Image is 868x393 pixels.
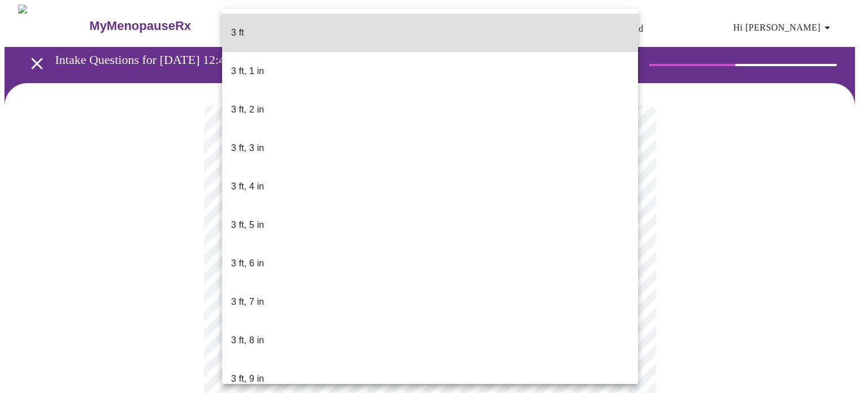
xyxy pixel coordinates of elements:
p: 3 ft, 4 in [231,180,264,193]
p: 3 ft, 7 in [231,295,264,309]
p: 3 ft, 8 in [231,334,264,347]
p: 3 ft, 1 in [231,64,264,78]
p: 3 ft, 9 in [231,372,264,386]
p: 3 ft, 2 in [231,103,264,116]
p: 3 ft, 6 in [231,257,264,270]
p: 3 ft, 5 in [231,218,264,232]
p: 3 ft, 3 in [231,141,264,155]
p: 3 ft [231,26,244,40]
